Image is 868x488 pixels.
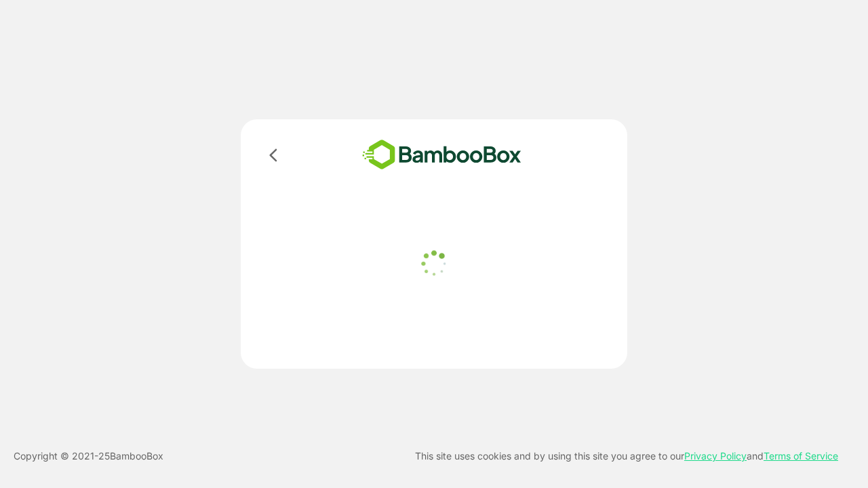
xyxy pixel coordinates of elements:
p: This site uses cookies and by using this site you agree to our and [415,448,838,464]
img: bamboobox [342,136,541,174]
p: Copyright © 2021- 25 BambooBox [14,448,163,464]
a: Privacy Policy [684,450,747,462]
a: Terms of Service [764,450,838,462]
img: loader [417,247,451,281]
